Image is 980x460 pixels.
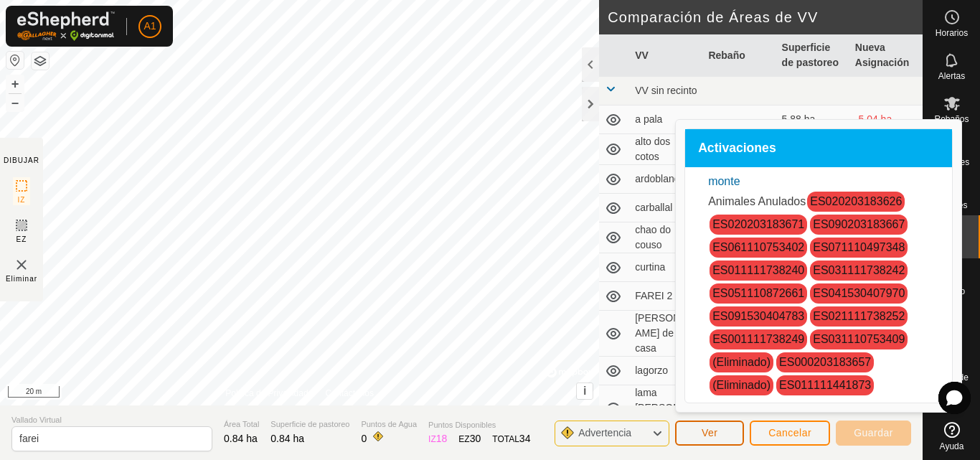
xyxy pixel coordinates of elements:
a: ES041530407970 [813,287,905,299]
img: Logo Gallagher [17,11,115,41]
button: Capas del Mapa [32,52,49,70]
span: Vallado Virtual [11,414,212,426]
span: Alertas [938,72,965,80]
button: Ver [675,421,744,446]
td: carballal [629,194,702,222]
button: + [6,75,24,93]
span: VV sin recinto [635,85,697,96]
td: lagorzo [629,357,702,385]
a: ES061110753402 [712,241,804,253]
span: Puntos de Agua [361,418,417,431]
a: ES020203183671 [712,218,804,230]
td: a pala [629,105,702,134]
a: Ayuda [923,416,980,456]
span: 0.84 ha [270,433,304,444]
a: ES031111738242 [813,264,905,276]
span: EZ [17,234,27,245]
span: Área Total [224,418,259,431]
span: 30 [470,433,481,444]
span: 18 [436,433,448,444]
span: Eliminar [6,273,37,284]
a: ES051110872661 [712,287,804,299]
span: 0.84 ha [224,433,258,444]
td: [PERSON_NAME] de casa [629,311,702,357]
span: i [583,385,586,397]
td: curtina [629,253,702,282]
td: chao do couso [629,222,702,253]
th: Superficie de pastoreo [776,34,849,77]
a: ES000203183657 [779,356,871,368]
button: – [6,94,24,111]
a: Contáctenos [326,387,374,400]
button: i [577,383,593,399]
button: Restablecer Mapa [6,52,24,69]
div: TOTAL [492,431,530,446]
span: Animales Anulados [708,195,806,207]
span: Superficie de pastoreo [270,418,349,431]
a: ES091530404783 [712,310,804,322]
span: (Eliminado) [710,375,773,395]
td: ardoblancos [629,165,702,194]
a: ES020203183626 [810,195,902,207]
span: (Eliminado) [710,352,773,372]
span: Ver [702,427,718,438]
button: Guardar [836,421,911,446]
span: Horarios [936,29,968,37]
a: ES090203183667 [813,218,905,230]
span: Advertencia [578,427,631,438]
th: Rebaño [702,34,776,77]
a: monte [708,175,740,187]
td: lama [PERSON_NAME] [629,385,702,431]
a: ES011111738240 [712,264,804,276]
span: Puntos Disponibles [428,419,530,431]
div: EZ [458,431,481,446]
span: Ayuda [940,442,964,451]
img: VV [13,256,30,273]
div: - [708,112,770,127]
td: -5.04 ha [849,105,923,134]
th: VV [629,34,702,77]
button: Cancelar [750,421,830,446]
span: 0 [361,433,367,444]
h2: Comparación de Áreas de VV [608,9,923,26]
span: A1 [143,19,156,34]
a: ES011111441873 [779,379,871,391]
a: ES071110497348 [813,241,905,253]
td: alto dos cotos [629,134,702,165]
span: IZ [18,194,26,205]
div: IZ [428,431,447,446]
div: DIBUJAR [4,155,39,166]
span: Cancelar [768,427,811,438]
span: Activaciones [698,142,776,155]
th: Nueva Asignación [849,34,923,77]
span: Rebaños [934,115,969,123]
span: 34 [519,433,531,444]
a: ES031110753409 [813,333,905,345]
a: ES021111738252 [813,310,905,322]
a: ES001111738249 [712,333,804,345]
td: FAREI 2 [629,282,702,311]
a: Política de Privacidad [225,387,308,400]
td: 5.88 ha [776,105,849,134]
span: Guardar [854,427,893,438]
